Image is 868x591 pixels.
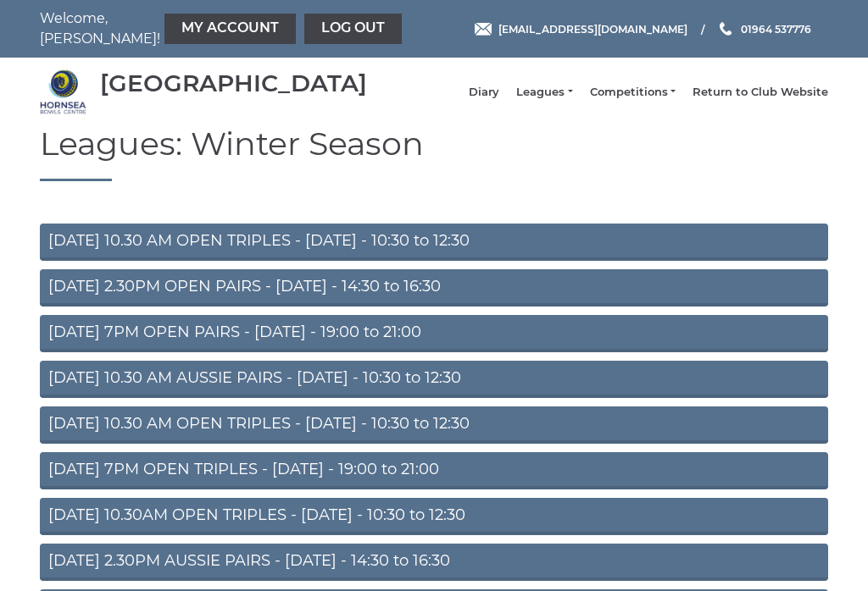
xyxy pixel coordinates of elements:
[40,452,828,489] a: [DATE] 7PM OPEN TRIPLES - [DATE] - 19:00 to 21:00
[40,406,828,444] a: [DATE] 10.30 AM OPEN TRIPLES - [DATE] - 10:30 to 12:30
[720,22,732,36] img: Phone us
[304,14,402,44] a: Log out
[40,224,828,261] a: [DATE] 10.30 AM OPEN TRIPLES - [DATE] - 10:30 to 12:30
[40,498,828,535] a: [DATE] 10.30AM OPEN TRIPLES - [DATE] - 10:30 to 12:30
[40,361,828,398] a: [DATE] 10.30 AM AUSSIE PAIRS - [DATE] - 10:30 to 12:30
[498,22,687,35] span: [EMAIL_ADDRESS][DOMAIN_NAME]
[164,14,296,44] a: My Account
[516,85,572,100] a: Leagues
[40,69,86,115] img: Hornsea Bowls Centre
[40,544,828,581] a: [DATE] 2.30PM AUSSIE PAIRS - [DATE] - 14:30 to 16:30
[469,85,499,100] a: Diary
[741,22,811,35] span: 01964 537776
[475,23,492,36] img: Email
[590,85,676,100] a: Competitions
[40,269,828,307] a: [DATE] 2.30PM OPEN PAIRS - [DATE] - 14:30 to 16:30
[717,21,811,37] a: Phone us 01964 537776
[40,8,353,49] nav: Welcome, [PERSON_NAME]!
[40,126,828,181] h1: Leagues: Winter Season
[40,315,828,352] a: [DATE] 7PM OPEN PAIRS - [DATE] - 19:00 to 21:00
[475,21,687,37] a: Email [EMAIL_ADDRESS][DOMAIN_NAME]
[693,85,828,100] a: Return to Club Website
[100,70,367,97] div: [GEOGRAPHIC_DATA]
